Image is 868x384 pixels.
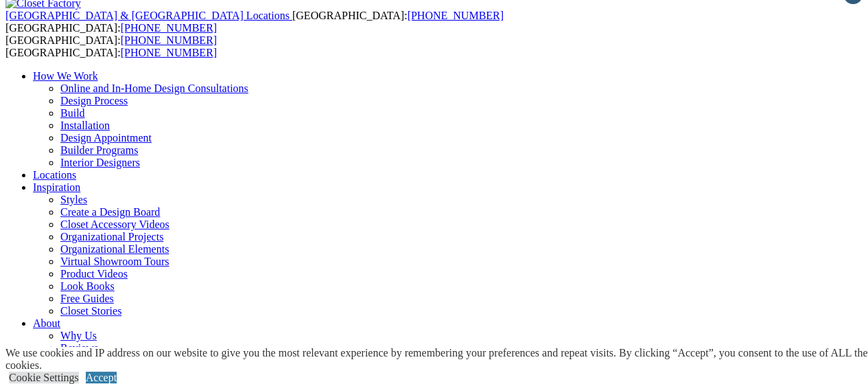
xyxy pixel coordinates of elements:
[60,231,163,242] a: Organizational Projects
[5,10,292,21] a: [GEOGRAPHIC_DATA] & [GEOGRAPHIC_DATA] Locations
[60,206,160,218] a: Create a Design Board
[60,256,169,267] a: Virtual Showroom Tours
[60,144,138,156] a: Builder Programs
[60,82,248,94] a: Online and In-Home Design Consultations
[60,268,128,280] a: Product Videos
[60,120,110,131] a: Installation
[60,107,85,119] a: Build
[60,218,169,230] a: Closet Accessory Videos
[5,347,868,372] div: We use cookies and IP address on our website to give you the most relevant experience by remember...
[121,34,217,46] a: [PHONE_NUMBER]
[60,194,87,205] a: Styles
[60,95,128,106] a: Design Process
[121,22,217,34] a: [PHONE_NUMBER]
[33,169,76,181] a: Locations
[60,305,121,317] a: Closet Stories
[33,181,80,193] a: Inspiration
[60,132,152,144] a: Design Appointment
[60,342,98,354] a: Reviews
[9,372,79,383] a: Cookie Settings
[60,293,114,304] a: Free Guides
[60,243,169,255] a: Organizational Elements
[5,34,217,58] span: [GEOGRAPHIC_DATA]: [GEOGRAPHIC_DATA]:
[5,10,290,21] span: [GEOGRAPHIC_DATA] & [GEOGRAPHIC_DATA] Locations
[33,70,98,82] a: How We Work
[86,372,117,383] a: Accept
[121,47,217,58] a: [PHONE_NUMBER]
[407,10,503,21] a: [PHONE_NUMBER]
[60,157,140,168] a: Interior Designers
[60,280,115,292] a: Look Books
[60,330,97,341] a: Why Us
[5,10,504,34] span: [GEOGRAPHIC_DATA]: [GEOGRAPHIC_DATA]:
[33,317,60,329] a: About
